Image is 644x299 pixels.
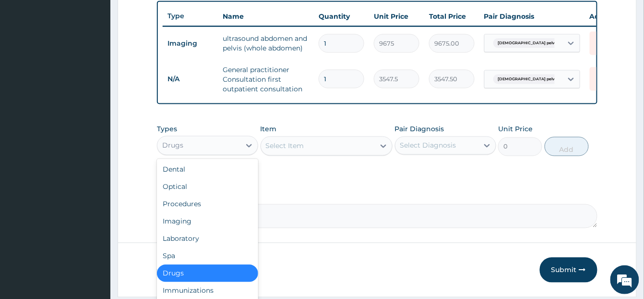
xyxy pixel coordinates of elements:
[157,196,258,213] div: Procedures
[540,258,597,283] button: Submit
[56,89,132,186] span: We're online!
[585,7,633,26] th: Actions
[218,7,314,26] th: Name
[424,7,479,26] th: Total Price
[266,141,304,151] div: Select Item
[162,141,183,150] div: Drugs
[157,213,258,230] div: Imaging
[218,60,314,99] td: General practitioner Consultation first outpatient consultation
[498,125,533,134] label: Unit Price
[261,125,277,134] label: Item
[157,230,258,248] div: Laboratory
[545,137,589,156] button: Add
[400,141,456,150] div: Select Diagnosis
[5,198,183,232] textarea: Type your message and hit 'Enter'
[163,35,218,52] td: Imaging
[479,7,585,26] th: Pair Diagnosis
[163,7,218,25] th: Type
[157,5,180,28] div: Minimize live chat window
[157,125,177,134] label: Types
[163,70,218,88] td: N/A
[314,7,369,26] th: Quantity
[157,191,597,199] label: Comment
[369,7,424,26] th: Unit Price
[157,248,258,265] div: Spa
[493,38,600,48] span: [DEMOGRAPHIC_DATA] pelvic inflammatory dis...
[157,161,258,178] div: Dental
[218,29,314,58] td: ultrasound abdomen and pelvis (whole abdomen)
[395,125,444,134] label: Pair Diagnosis
[50,54,161,66] div: Chat with us now
[18,48,39,72] img: d_794563401_company_1708531726252_794563401
[493,75,600,84] span: [DEMOGRAPHIC_DATA] pelvic inflammatory dis...
[157,265,258,282] div: Drugs
[157,178,258,196] div: Optical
